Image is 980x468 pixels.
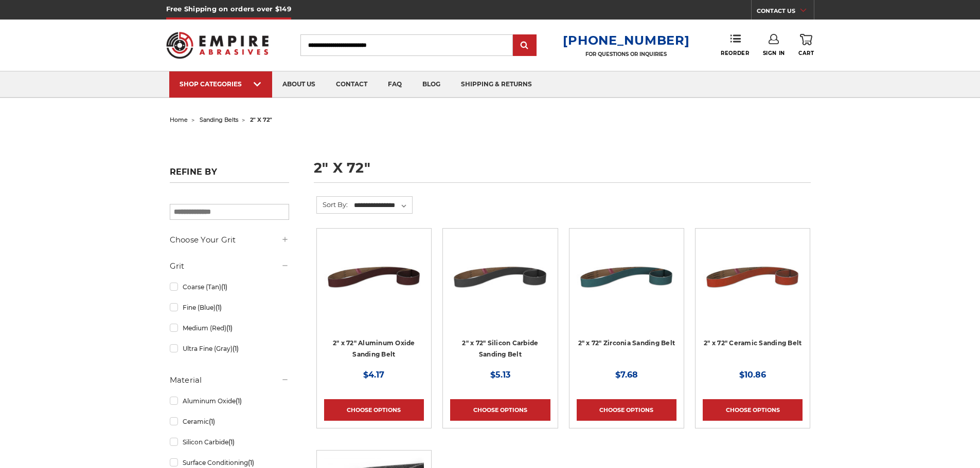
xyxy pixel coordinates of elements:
a: Choose Options [577,399,676,421]
a: Choose Options [324,399,424,421]
span: (1) [248,459,254,466]
span: $4.17 [363,370,384,380]
span: $10.86 [739,370,766,380]
label: Sort By: [317,197,348,212]
img: 2" x 72" Ceramic Pipe Sanding Belt [703,236,803,318]
a: 2" x 72" Aluminum Oxide Pipe Sanding Belt [324,236,424,367]
a: 2" x 72" Silicon Carbide File Belt [450,236,550,367]
span: 2" x 72" [250,116,272,123]
span: (1) [221,283,227,291]
span: (1) [209,418,215,425]
a: Choose Options [450,399,550,421]
span: $5.13 [490,370,510,380]
a: 2" x 72" Ceramic Pipe Sanding Belt [703,236,803,367]
div: SHOP CATEGORIES [180,80,262,88]
a: shipping & returns [451,71,542,98]
span: Sign In [763,50,785,57]
span: Reorder [721,50,749,57]
a: 2" x 72" Zirconia Pipe Sanding Belt [577,236,676,367]
a: Reorder [721,34,749,56]
a: Cart [798,34,814,57]
h5: Refine by [170,167,289,183]
a: contact [326,71,378,98]
img: 2" x 72" Aluminum Oxide Pipe Sanding Belt [324,236,424,318]
p: FOR QUESTIONS OR INQUIRIES [563,51,689,58]
a: CONTACT US [757,5,814,20]
a: Aluminum Oxide [170,392,289,410]
a: [PHONE_NUMBER] [563,33,689,48]
a: Silicon Carbide [170,433,289,451]
span: (1) [233,345,239,352]
a: about us [272,71,326,98]
select: Sort By: [352,198,412,213]
h5: Material [170,374,289,386]
a: Choose Options [703,399,803,421]
a: blog [412,71,451,98]
a: Medium (Red) [170,319,289,337]
h5: Grit [170,260,289,272]
a: Ultra Fine (Gray) [170,340,289,358]
span: Cart [798,50,814,57]
img: 2" x 72" Silicon Carbide File Belt [450,236,550,318]
span: (1) [226,324,233,332]
img: Empire Abrasives [166,25,269,65]
h5: Choose Your Grit [170,234,289,246]
span: $7.68 [615,370,638,380]
span: (1) [228,438,235,446]
a: home [170,116,188,123]
h1: 2" x 72" [314,161,811,183]
a: Ceramic [170,413,289,430]
a: faq [378,71,412,98]
a: sanding belts [200,116,238,123]
img: 2" x 72" Zirconia Pipe Sanding Belt [577,236,676,318]
a: Coarse (Tan) [170,278,289,296]
a: Fine (Blue) [170,298,289,316]
span: (1) [236,397,242,405]
span: (1) [216,304,222,311]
